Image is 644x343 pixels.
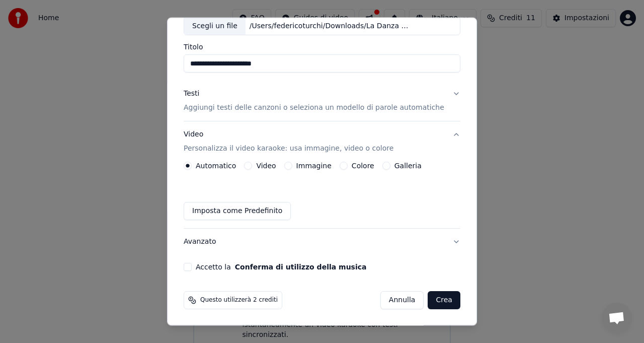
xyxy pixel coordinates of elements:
div: Testi [184,89,199,99]
button: VideoPersonalizza il video karaoke: usa immagine, video o colore [184,121,460,162]
button: Annulla [380,291,424,309]
div: VideoPersonalizza il video karaoke: usa immagine, video o colore [184,162,460,228]
p: Aggiungi testi delle canzoni o seleziona un modello di parole automatiche [184,103,444,113]
div: /Users/federicoturchi/Downloads/La Danza della Ciambella.mp3 [246,21,417,31]
label: Accetto la [196,263,366,270]
label: Video [256,162,276,169]
label: Immagine [296,162,332,169]
button: Accetto la [235,263,367,270]
label: Automatico [196,162,236,169]
label: Galleria [394,162,422,169]
button: Imposta come Predefinito [184,202,291,220]
label: Titolo [184,43,460,50]
p: Personalizza il video karaoke: usa immagine, video o colore [184,144,393,154]
button: Crea [428,291,460,309]
div: Scegli un file [184,17,246,35]
span: Questo utilizzerà 2 crediti [200,296,278,304]
div: Video [184,129,393,154]
button: Avanzato [184,229,460,255]
label: Colore [352,162,374,169]
button: TestiAggiungi testi delle canzoni o seleziona un modello di parole automatiche [184,81,460,121]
